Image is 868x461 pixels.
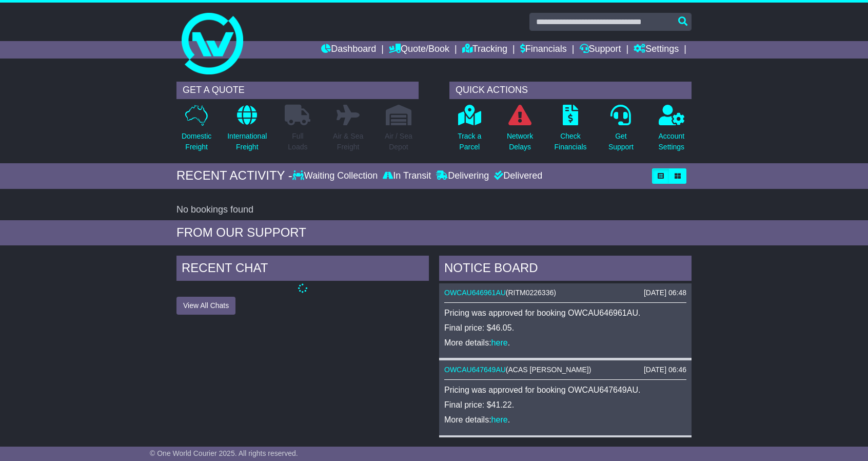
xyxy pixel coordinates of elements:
[176,225,692,240] div: FROM OUR SUPPORT
[508,289,554,297] span: RITM0226336
[444,308,686,318] p: Pricing was approved for booking OWCAU646961AU.
[506,104,534,158] a: NetworkDelays
[508,366,589,374] span: ACAS [PERSON_NAME]
[491,338,508,347] a: here
[644,366,686,374] div: [DATE] 06:46
[444,366,506,374] a: OWCAU647649AU
[608,104,634,158] a: GetSupport
[580,41,621,59] a: Support
[385,131,412,152] p: Air / Sea Depot
[227,131,267,152] p: International Freight
[444,323,686,333] p: Final price: $46.05.
[658,104,685,158] a: AccountSettings
[433,170,491,182] div: Delivering
[444,289,686,297] div: ( )
[227,104,267,158] a: InternationalFreight
[462,41,507,59] a: Tracking
[333,131,363,152] p: Air & Sea Freight
[458,131,481,152] p: Track a Parcel
[439,256,692,283] div: NOTICE BOARD
[182,131,211,152] p: Domestic Freight
[321,41,376,59] a: Dashboard
[176,168,292,183] div: RECENT ACTIVITY -
[491,170,542,182] div: Delivered
[634,41,679,59] a: Settings
[449,82,692,99] div: QUICK ACTIONS
[181,104,212,158] a: DomesticFreight
[176,82,419,99] div: GET A QUOTE
[555,131,587,152] p: Check Financials
[444,400,686,410] p: Final price: $41.22.
[444,338,686,348] p: More details: .
[444,415,686,425] p: More details: .
[176,204,692,216] div: No bookings found
[176,297,235,315] button: View All Chats
[608,131,634,152] p: Get Support
[176,256,429,283] div: RECENT CHAT
[507,131,533,152] p: Network Delays
[659,131,685,152] p: Account Settings
[444,366,686,374] div: ( )
[554,104,587,158] a: CheckFinancials
[292,170,380,182] div: Waiting Collection
[285,131,310,152] p: Full Loads
[491,415,508,424] a: here
[444,289,506,297] a: OWCAU646961AU
[520,41,567,59] a: Financials
[389,41,449,59] a: Quote/Book
[457,104,482,158] a: Track aParcel
[644,289,686,297] div: [DATE] 06:48
[150,449,298,457] span: © One World Courier 2025. All rights reserved.
[380,170,433,182] div: In Transit
[444,385,686,395] p: Pricing was approved for booking OWCAU647649AU.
